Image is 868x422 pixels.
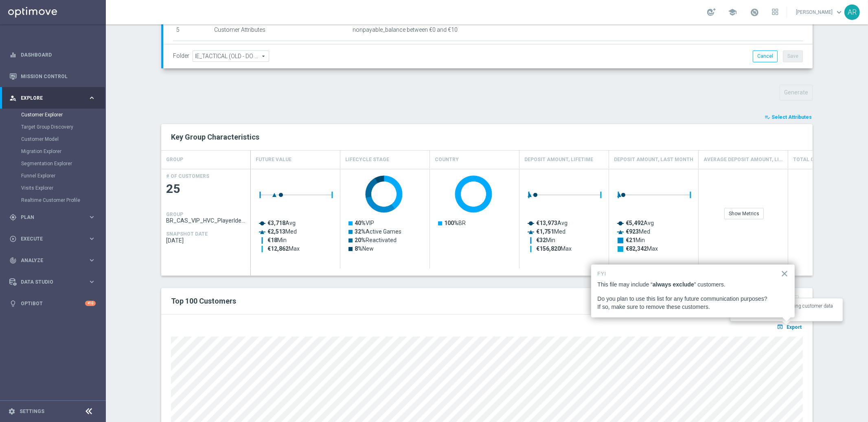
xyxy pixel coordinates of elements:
[20,409,44,414] a: Settings
[9,300,17,307] i: lightbulb
[88,278,96,286] i: keyboard_arrow_right
[9,214,96,221] button: gps_fixed Plan keyboard_arrow_right
[704,153,783,167] h4: Average Deposit Amount, Lifetime
[173,41,211,61] td: 6
[171,132,803,142] h2: Key Group Characteristics
[536,228,566,235] text: Med
[21,109,105,121] div: Customer Explorer
[21,160,85,167] a: Segmentation Explorer
[780,85,813,101] button: Generate
[9,52,96,58] div: equalizer Dashboard
[267,245,300,252] text: Max
[166,173,209,179] h4: # OF CUSTOMERS
[85,301,96,306] div: +10
[353,26,458,33] span: nonpayable_balance between €0 and €10
[9,279,96,285] button: Data Studio keyboard_arrow_right
[9,278,88,286] div: Data Studio
[166,181,246,197] span: 25
[8,408,15,415] i: settings
[9,44,96,66] div: Dashboard
[166,212,183,217] h4: GROUP
[355,245,362,252] tspan: 8%
[355,245,374,252] text: New
[211,41,349,61] td: Customer Attributes
[355,228,366,235] tspan: 32%
[21,236,88,241] span: Execute
[777,324,785,330] i: open_in_browser
[173,20,211,41] td: 5
[772,114,812,120] span: Select Attributes
[536,245,561,252] tspan: €156,820
[173,52,189,59] label: Folder
[88,213,96,221] i: keyboard_arrow_right
[9,236,96,242] div: play_circle_outline Execute keyboard_arrow_right
[21,197,85,203] a: Realtime Customer Profile
[626,220,644,226] tspan: €5,492
[793,153,846,167] h4: Total GGR, Lifetime
[626,237,636,243] tspan: €21
[88,256,96,264] i: keyboard_arrow_right
[787,324,802,330] span: Export
[626,228,650,235] text: Med
[9,51,17,59] i: equalizer
[267,237,287,243] text: Min
[21,44,96,66] a: Dashboard
[844,4,860,20] div: AR
[21,258,88,263] span: Analyze
[9,66,96,87] div: Mission Control
[21,194,105,206] div: Realtime Customer Profile
[598,271,788,277] p: FYI
[88,235,96,243] i: keyboard_arrow_right
[355,228,401,235] text: Active Games
[21,112,85,118] a: Customer Explorer
[267,228,285,235] tspan: €2,513
[536,237,555,243] text: Min
[267,245,289,252] tspan: €12,862
[626,237,645,243] text: Min
[781,267,789,280] button: Close
[21,215,88,220] span: Plan
[626,228,639,235] tspan: €923
[267,228,297,235] text: Med
[795,6,844,18] a: [PERSON_NAME]keyboard_arrow_down
[166,231,208,237] h4: SNAPSHOT DATE
[21,124,85,130] a: Target Group Discovery
[783,50,803,62] button: Save
[9,300,96,307] button: lightbulb Optibot +10
[536,245,572,252] text: Max
[166,217,246,224] span: BR_CAS_VIP_HVC_PlayerIdentification_BigWin_TARGET
[21,148,85,155] a: Migration Explorer
[267,237,277,243] tspan: €18
[626,245,658,252] text: Max
[536,220,557,226] tspan: €13,973
[9,94,17,102] i: person_search
[614,153,693,167] h4: Deposit Amount, Last Month
[9,73,96,80] button: Mission Control
[728,8,737,17] span: school
[166,237,246,244] span: 2025-09-03
[694,281,726,288] p: ” customers.
[355,220,374,226] text: VIP
[21,173,85,179] a: Funnel Explorer
[536,228,554,235] tspan: €1,751
[753,50,778,62] button: Cancel
[9,235,88,243] div: Execute
[267,220,285,226] tspan: €3,718
[9,95,96,101] div: person_search Explore keyboard_arrow_right
[765,114,770,120] i: playlist_add_check
[9,293,96,314] div: Optibot
[21,182,105,194] div: Visits Explorer
[524,153,593,167] h4: Deposit Amount, Lifetime
[88,94,96,102] i: keyboard_arrow_right
[724,208,764,219] div: Show Metrics
[21,185,85,191] a: Visits Explorer
[653,281,694,288] strong: always exclude
[21,66,96,87] a: Mission Control
[598,281,653,288] p: This file may include “
[835,8,844,17] span: keyboard_arrow_down
[171,296,535,306] h2: Top 100 Customers
[626,220,654,226] text: Avg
